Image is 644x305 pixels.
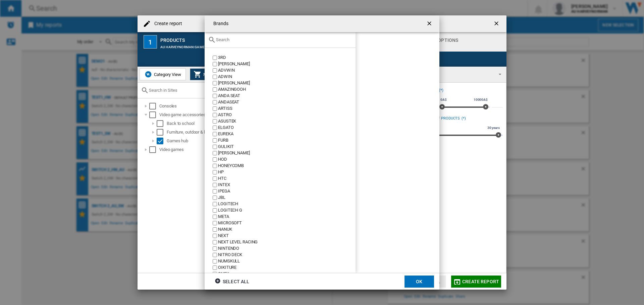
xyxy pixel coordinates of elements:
div: NINTENDO [218,245,356,252]
ng-md-icon: getI18NText('BUTTONS.CLOSE_DIALOG') [426,20,434,28]
div: HOD [218,156,356,163]
input: value.title [213,145,217,149]
div: NEXT LEVEL RACING [218,239,356,245]
input: value.title [213,246,217,251]
div: ASTRO [218,112,356,118]
button: OK [405,276,434,288]
input: value.title [213,94,217,98]
div: FURB [218,137,356,144]
input: value.title [213,113,217,117]
input: value.title [213,106,217,111]
div: META [218,214,356,220]
div: ELGATO [218,125,356,131]
div: AMAZINGOOH [218,86,356,93]
div: 3RD [218,55,356,61]
input: value.title [213,215,217,219]
input: value.title [213,62,217,66]
input: value.title [213,234,217,238]
input: Search [216,37,352,42]
input: value.title [213,189,217,194]
div: [PERSON_NAME] [218,61,356,67]
div: ANDA SEAT [218,93,356,99]
input: value.title [213,151,217,155]
div: [PERSON_NAME] [218,150,356,156]
input: value.title [213,75,217,79]
div: IPEGA [218,188,356,195]
input: value.title [213,259,217,263]
input: value.title [213,81,217,85]
div: ARTISS [218,105,356,112]
div: JBL [218,195,356,201]
div: HP [218,169,356,175]
div: OIKITURE [218,264,356,271]
input: value.title [213,202,217,206]
div: ONEX [218,271,356,277]
div: ADWIN [218,74,356,80]
input: value.title [213,132,217,136]
input: value.title [213,119,217,124]
div: EUREKA [218,131,356,137]
button: getI18NText('BUTTONS.CLOSE_DIALOG') [423,17,437,30]
div: NITRO DECK [218,252,356,258]
div: HONEYCOMB [218,163,356,169]
button: Select all [213,276,251,288]
input: value.title [213,87,217,92]
div: ASUSTEK [218,118,356,125]
input: value.title [213,157,217,162]
input: value.title [213,253,217,257]
div: NANUK [218,226,356,233]
div: NUMSKULL [218,258,356,264]
input: value.title [213,138,217,143]
input: value.title [213,126,217,130]
div: HTC [218,175,356,182]
input: value.title [213,196,217,200]
div: NEXT [218,233,356,239]
div: MICROSOFT [218,220,356,226]
div: GULIKIT [218,144,356,150]
input: value.title [213,265,217,270]
input: value.title [213,183,217,187]
input: value.title [213,272,217,276]
input: value.title [213,68,217,73]
div: LOGITECH [218,201,356,207]
div: INTEX [218,182,356,188]
input: value.title [213,100,217,104]
input: value.title [213,56,217,60]
input: value.title [213,164,217,168]
input: value.title [213,240,217,244]
div: Select all [215,276,249,288]
input: value.title [213,208,217,213]
input: value.title [213,170,217,174]
div: [PERSON_NAME] [218,80,356,86]
div: ANDASEAT [218,99,356,105]
input: value.title [213,227,217,232]
input: value.title [213,176,217,181]
h4: Brands [210,20,229,27]
div: LOGITECH G [218,207,356,214]
input: value.title [213,221,217,225]
div: ADVWIN [218,67,356,74]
